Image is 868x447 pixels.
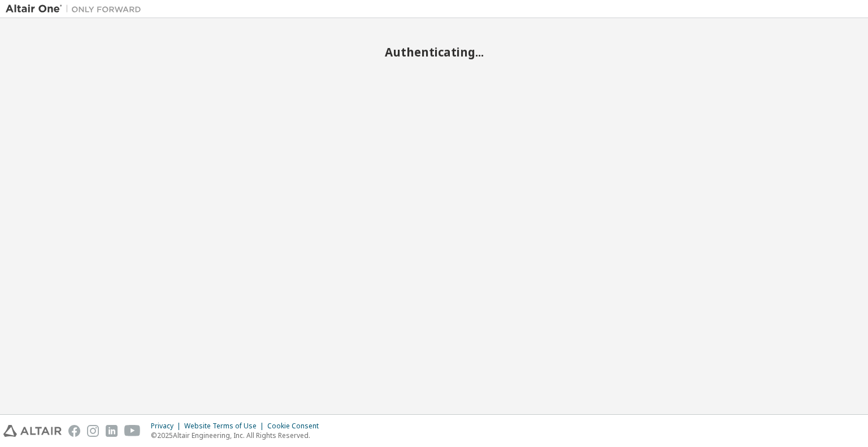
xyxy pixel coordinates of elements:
[151,422,184,431] div: Privacy
[184,422,267,431] div: Website Terms of Use
[68,425,80,437] img: facebook.svg
[151,431,325,440] p: © 2025 Altair Engineering, Inc. All Rights Reserved.
[124,425,141,437] img: youtube.svg
[6,45,862,59] h2: Authenticating...
[3,425,62,437] img: altair_logo.svg
[6,3,147,15] img: Altair One
[106,425,118,437] img: linkedin.svg
[267,422,325,431] div: Cookie Consent
[87,425,99,437] img: instagram.svg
